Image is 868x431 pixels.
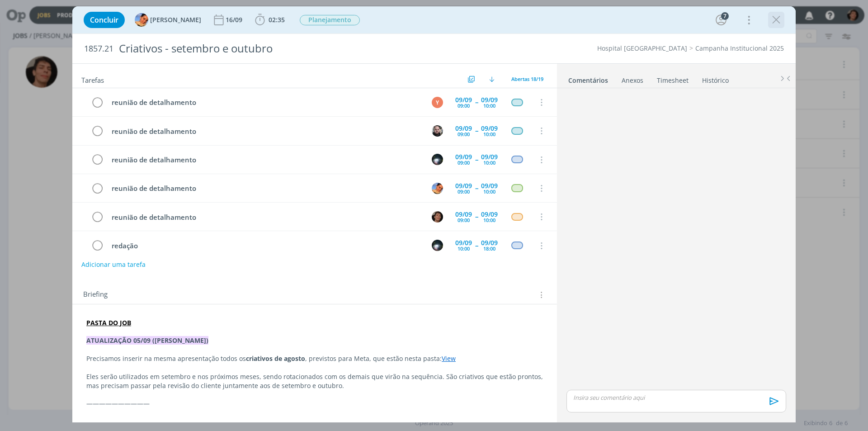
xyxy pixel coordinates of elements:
[475,242,478,249] span: --
[86,318,131,327] a: PASTA DO JOB
[483,103,495,108] div: 10:00
[432,97,443,108] div: Y
[481,183,498,189] div: 09/09
[432,183,443,194] img: L
[432,240,443,251] img: G
[432,125,443,137] img: G
[108,126,423,137] div: reunião de detalhamento
[458,132,470,137] div: 09:00
[108,183,423,194] div: reunião de detalhamento
[108,240,423,251] div: redação
[481,240,498,246] div: 09/09
[695,44,784,52] a: Campanha Institucional 2025
[432,154,443,165] img: G
[86,399,543,408] p: ——————————
[475,185,478,191] span: --
[475,156,478,163] span: --
[458,246,470,251] div: 10:00
[483,160,495,165] div: 10:00
[455,97,472,103] div: 09/09
[430,181,444,195] button: L
[458,103,470,108] div: 09:00
[455,125,472,132] div: 09/09
[115,38,489,60] div: Criativos - setembro e outubro
[475,213,478,220] span: --
[246,354,305,363] strong: criativos de agosto
[81,256,146,273] button: Adicionar uma tarefa
[430,239,444,252] button: G
[84,44,113,54] span: 1857.21
[656,72,689,85] a: Timesheet
[81,74,104,85] span: Tarefas
[597,44,687,52] a: Hospital [GEOGRAPHIC_DATA]
[430,153,444,166] button: G
[300,15,360,25] span: Planejamento
[455,240,472,246] div: 09/09
[226,17,244,23] div: 16/09
[568,72,609,85] a: Comentários
[150,17,201,23] span: [PERSON_NAME]
[458,160,470,165] div: 09:00
[430,210,444,223] button: P
[90,16,118,24] span: Concluir
[455,154,472,160] div: 09/09
[458,189,470,194] div: 09:00
[108,154,423,166] div: reunião de detalhamento
[135,13,201,27] button: L[PERSON_NAME]
[72,6,796,422] div: dialog
[714,13,728,27] button: 7
[430,124,444,137] button: G
[483,218,495,223] div: 10:00
[458,218,470,223] div: 09:00
[83,289,108,301] span: Briefing
[269,15,285,24] span: 02:35
[86,372,543,390] p: Eles serão utilizados em setembro e nos próximos meses, sendo rotacionados com os demais que virã...
[483,132,495,137] div: 10:00
[702,72,729,85] a: Histórico
[481,97,498,103] div: 09/09
[135,13,148,27] img: L
[86,354,543,363] p: Precisamos inserir na mesma apresentação todos os , previstos para Meta, que estão nesta pasta:
[721,12,729,20] div: 7
[432,211,443,223] img: P
[511,76,543,82] span: Abertas 18/19
[442,354,456,363] a: View
[481,125,498,132] div: 09/09
[299,14,360,26] button: Planejamento
[483,246,495,251] div: 18:00
[475,99,478,105] span: --
[455,211,472,218] div: 09/09
[475,128,478,134] span: --
[483,189,495,194] div: 10:00
[489,76,495,82] img: arrow-down.svg
[84,12,125,28] button: Concluir
[622,76,643,85] div: Anexos
[481,154,498,160] div: 09/09
[455,183,472,189] div: 09/09
[108,97,423,108] div: reunião de detalhamento
[86,336,208,345] strong: ATUALIZAÇÃO 05/09 ([PERSON_NAME])
[430,95,444,109] button: Y
[253,13,287,27] button: 02:35
[481,211,498,218] div: 09/09
[108,212,423,223] div: reunião de detalhamento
